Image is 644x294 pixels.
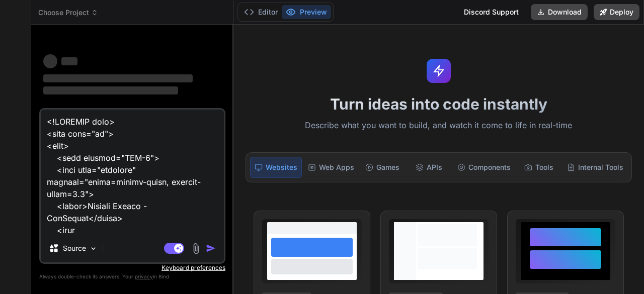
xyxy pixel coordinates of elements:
[206,243,216,253] img: icon
[250,157,302,178] div: Websites
[453,157,515,178] div: Components
[41,110,224,234] textarea: <!LOREMIP dolo> <sita cons="ad"> <elit> <sedd eiusmod="TEM-6"> <inci utla="etdolore" magnaal="eni...
[458,4,525,20] div: Discord Support
[43,54,57,68] span: ‌
[563,157,627,178] div: Internal Tools
[240,5,282,19] button: Editor
[38,8,98,18] span: Choose Project
[63,243,86,253] p: Source
[531,4,588,20] button: Download
[282,5,331,19] button: Preview
[39,272,225,281] p: Always double-check its answers. Your in Bind
[43,86,178,94] span: ‌
[43,74,193,82] span: ‌
[407,157,451,178] div: APIs
[517,157,561,178] div: Tools
[89,244,98,253] img: Pick Models
[239,119,638,132] p: Describe what you want to build, and watch it come to life in real-time
[239,95,638,113] h1: Turn ideas into code instantly
[135,273,153,279] span: privacy
[360,157,405,178] div: Games
[304,157,358,178] div: Web Apps
[61,57,77,65] span: ‌
[190,243,202,254] img: attachment
[39,264,225,272] p: Keyboard preferences
[594,4,639,20] button: Deploy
